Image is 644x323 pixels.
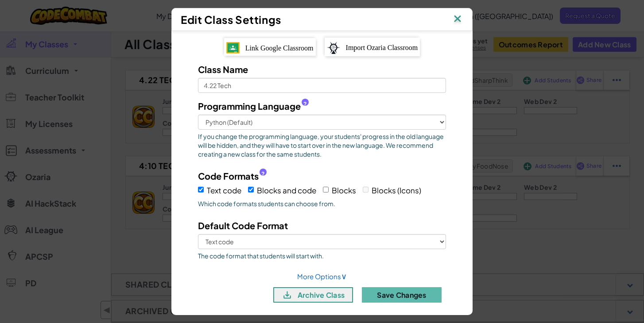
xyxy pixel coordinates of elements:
[362,287,442,303] button: Save Changes
[273,287,353,303] button: archive class
[198,199,446,208] span: Which code formats students can choose from.
[346,44,418,51] span: Import Ozaria Classroom
[198,64,248,75] span: Class Name
[226,42,240,54] img: IconGoogleClassroom.svg
[248,187,254,192] input: Blocks and code
[207,185,241,195] span: Text code
[261,170,265,177] span: ?
[245,44,314,52] span: Link Google Classroom
[323,187,329,192] input: Blocks
[198,169,259,182] span: Code Formats
[282,289,293,300] img: IconArchive.svg
[257,185,316,195] span: Blocks and code
[303,100,307,108] span: ?
[297,272,347,281] a: More Options
[327,42,340,54] img: ozaria-logo.png
[198,251,446,260] span: The code format that students will start with.
[198,100,301,112] span: Programming Language
[332,185,356,195] span: Blocks
[198,220,288,231] span: Default Code Format
[363,187,369,192] input: Blocks (Icons)
[341,271,347,281] span: ∨
[198,132,446,158] span: If you change the programming language, your students' progress in the old language will be hidde...
[198,187,204,192] input: Text code
[372,185,421,195] span: Blocks (Icons)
